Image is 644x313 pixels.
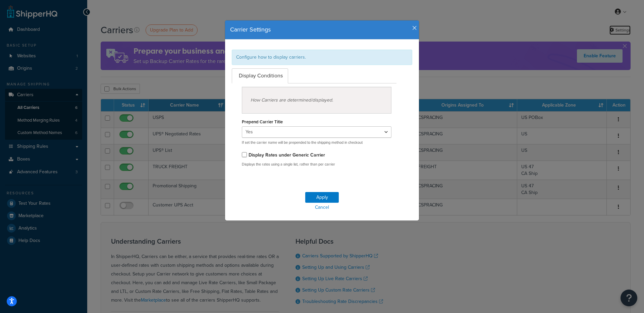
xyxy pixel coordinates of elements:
[242,162,391,167] p: Displays the rates using a single list, rather than per carrier
[225,203,419,212] a: Cancel
[232,50,412,65] div: Configure how to display carriers.
[242,87,391,114] div: How Carriers are determined/displayed.
[242,152,247,157] input: Display Rates under Generic Carrier
[305,192,339,203] button: Apply
[242,119,283,124] label: Prepend Carrier Title
[232,68,288,83] a: Display Conditions
[230,25,414,34] h4: Carrier Settings
[242,140,391,145] p: If set the carrier name will be prepended to the shipping method in checkout
[249,151,325,159] label: Display Rates under Generic Carrier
